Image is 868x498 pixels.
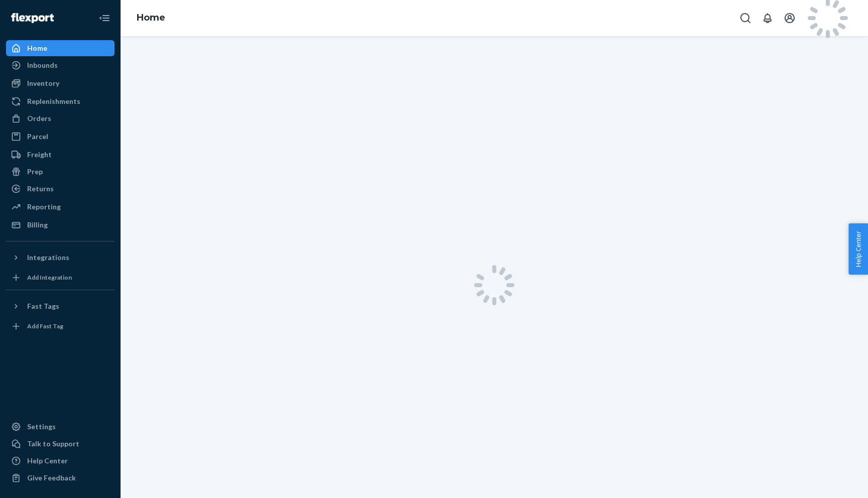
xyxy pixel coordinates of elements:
[6,75,115,91] a: Inventory
[735,8,755,28] button: Open Search Box
[27,96,80,106] div: Replenishments
[27,167,43,177] div: Prep
[129,4,173,33] ol: breadcrumbs
[6,181,115,197] a: Returns
[94,8,115,28] button: Close Navigation
[848,223,868,275] button: Help Center
[27,301,59,311] div: Fast Tags
[27,202,61,212] div: Reporting
[27,113,51,123] div: Orders
[6,453,115,469] a: Help Center
[6,147,115,163] a: Freight
[6,436,115,452] button: Talk to Support
[137,12,165,23] a: Home
[27,473,76,483] div: Give Feedback
[27,43,47,53] div: Home
[6,419,115,435] a: Settings
[6,298,115,314] button: Fast Tags
[6,164,115,180] a: Prep
[757,8,778,28] button: Open notifications
[27,132,48,142] div: Parcel
[27,456,68,466] div: Help Center
[6,470,115,486] button: Give Feedback
[27,422,56,432] div: Settings
[6,93,115,109] a: Replenishments
[27,60,58,70] div: Inbounds
[780,8,800,28] button: Open account menu
[6,318,115,334] a: Add Fast Tag
[27,78,59,88] div: Inventory
[27,439,79,449] div: Talk to Support
[11,13,54,23] img: Flexport logo
[27,253,69,263] div: Integrations
[6,110,115,127] a: Orders
[6,270,115,286] a: Add Integration
[6,199,115,215] a: Reporting
[6,57,115,73] a: Inbounds
[27,184,54,194] div: Returns
[27,150,52,160] div: Freight
[6,250,115,266] button: Integrations
[6,129,115,145] a: Parcel
[27,273,72,282] div: Add Integration
[6,40,115,56] a: Home
[27,322,63,330] div: Add Fast Tag
[27,220,48,230] div: Billing
[6,217,115,233] a: Billing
